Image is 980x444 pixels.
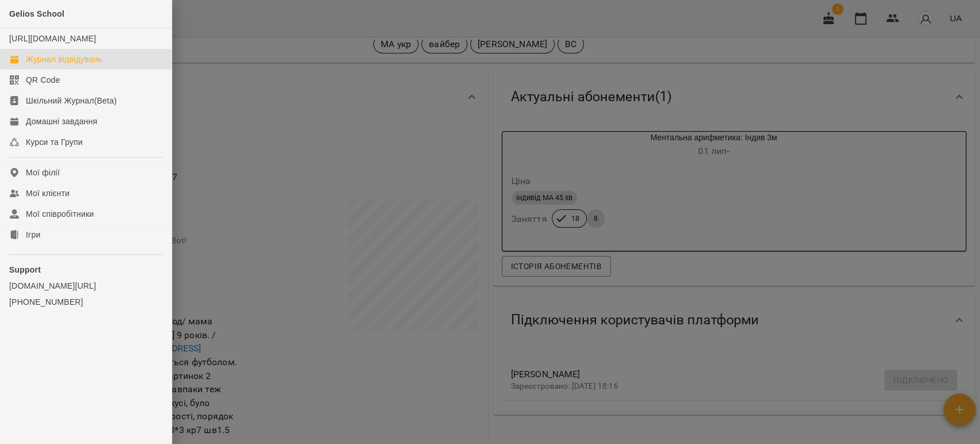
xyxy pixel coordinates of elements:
span: Gelios School [9,9,64,18]
div: Журнал відвідувань [26,53,102,65]
p: Support [9,264,162,275]
div: Домашні завдання [26,116,97,127]
div: Шкільний Журнал(Beta) [26,95,117,106]
a: [DOMAIN_NAME][URL] [9,280,162,292]
div: Ігри [26,229,40,240]
div: Мої співробітники [26,208,94,220]
a: [PHONE_NUMBER] [9,296,162,308]
a: [URL][DOMAIN_NAME] [9,34,96,43]
div: QR Code [26,74,60,86]
div: Курси та Групи [26,136,83,148]
div: Мої клієнти [26,187,69,199]
div: Мої філії [26,167,60,178]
